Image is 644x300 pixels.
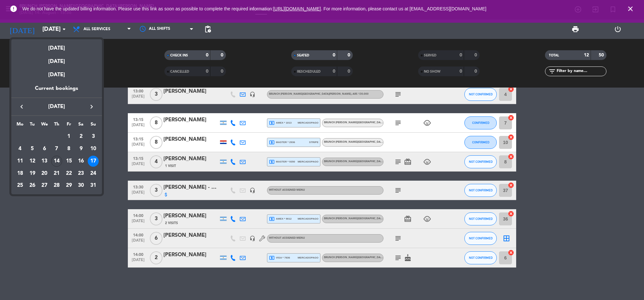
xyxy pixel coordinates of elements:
[14,143,26,155] td: August 4, 2025
[88,168,99,179] div: 24
[18,103,26,111] i: keyboard_arrow_left
[63,131,74,142] div: 1
[88,180,99,191] div: 31
[11,53,102,66] div: [DATE]
[63,168,74,179] div: 22
[15,156,26,167] div: 11
[75,168,86,179] div: 23
[39,168,50,179] div: 20
[75,143,87,155] td: August 9, 2025
[15,180,26,191] div: 25
[75,156,86,167] div: 16
[38,121,50,131] th: Wednesday
[75,155,87,167] td: August 16, 2025
[75,131,87,143] td: August 2, 2025
[75,121,87,131] th: Saturday
[26,167,39,180] td: August 19, 2025
[14,155,26,167] td: August 11, 2025
[75,180,86,191] div: 30
[63,143,74,154] div: 8
[51,180,62,191] div: 28
[63,156,74,167] div: 15
[11,66,102,84] div: [DATE]
[63,167,75,180] td: August 22, 2025
[75,143,86,154] div: 9
[88,156,99,167] div: 17
[75,131,86,142] div: 2
[39,180,50,191] div: 27
[50,167,63,180] td: August 21, 2025
[63,143,75,155] td: August 8, 2025
[87,121,99,131] th: Sunday
[63,131,75,143] td: August 1, 2025
[14,131,63,143] td: AUG
[27,156,38,167] div: 12
[38,143,50,155] td: August 6, 2025
[50,143,63,155] td: August 7, 2025
[88,143,99,154] div: 10
[63,121,75,131] th: Friday
[14,179,26,192] td: August 25, 2025
[27,168,38,179] div: 19
[27,180,38,191] div: 26
[26,179,39,192] td: August 26, 2025
[39,156,50,167] div: 13
[14,167,26,180] td: August 18, 2025
[63,180,74,191] div: 29
[51,168,62,179] div: 21
[75,179,87,192] td: August 30, 2025
[11,39,102,53] div: [DATE]
[87,167,99,180] td: August 24, 2025
[88,103,95,111] i: keyboard_arrow_right
[15,168,26,179] div: 18
[38,155,50,167] td: August 13, 2025
[39,143,50,154] div: 6
[26,155,39,167] td: August 12, 2025
[50,121,63,131] th: Thursday
[63,155,75,167] td: August 15, 2025
[87,179,99,192] td: August 31, 2025
[14,121,26,131] th: Monday
[11,84,102,98] div: Current bookings
[87,143,99,155] td: August 10, 2025
[26,121,39,131] th: Tuesday
[87,155,99,167] td: August 17, 2025
[50,179,63,192] td: August 28, 2025
[15,143,26,154] div: 4
[38,179,50,192] td: August 27, 2025
[28,102,86,111] span: [DATE]
[50,155,63,167] td: August 14, 2025
[38,167,50,180] td: August 20, 2025
[87,131,99,143] td: August 3, 2025
[27,143,38,154] div: 5
[16,102,28,111] button: keyboard_arrow_left
[88,131,99,142] div: 3
[75,167,87,180] td: August 23, 2025
[63,179,75,192] td: August 29, 2025
[51,143,62,154] div: 7
[26,143,39,155] td: August 5, 2025
[86,102,97,111] button: keyboard_arrow_right
[51,156,62,167] div: 14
